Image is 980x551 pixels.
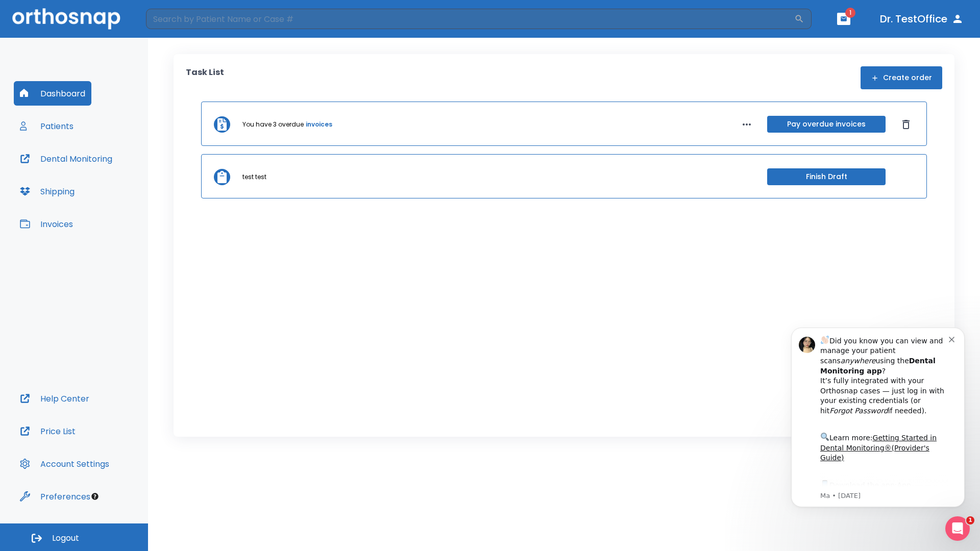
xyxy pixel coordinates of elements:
[14,386,95,411] button: Help Center
[242,120,304,129] p: You have 3 overdue
[173,22,181,30] button: Dismiss notification
[945,516,970,541] iframe: Intercom live chat
[90,492,100,501] div: Tooltip anchor
[306,120,332,129] a: invoices
[14,146,118,171] button: Dental Monitoring
[14,452,115,476] button: Account Settings
[898,116,914,133] button: Dismiss
[242,172,266,182] p: test test
[146,9,794,29] input: Search by Patient Name or Case #
[845,8,855,18] span: 1
[861,66,942,89] button: Create order
[767,116,886,133] button: Pay overdue invoices
[44,166,173,218] div: Download the app: | ​ Let us know if you need help getting started!
[14,212,79,236] button: Invoices
[52,533,79,544] span: Logout
[14,179,81,204] button: Shipping
[776,312,980,523] iframe: Intercom notifications message
[12,8,120,29] img: Orthosnap
[44,179,173,188] p: Message from Ma, sent 2w ago
[14,419,82,443] button: Price List
[186,66,224,89] p: Task List
[767,168,886,185] button: Finish Draft
[44,169,135,187] a: App Store
[14,484,96,509] button: Preferences
[14,114,80,138] button: Patients
[966,516,974,524] span: 1
[14,81,91,106] button: Dashboard
[876,10,968,28] button: Dr. TestOffice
